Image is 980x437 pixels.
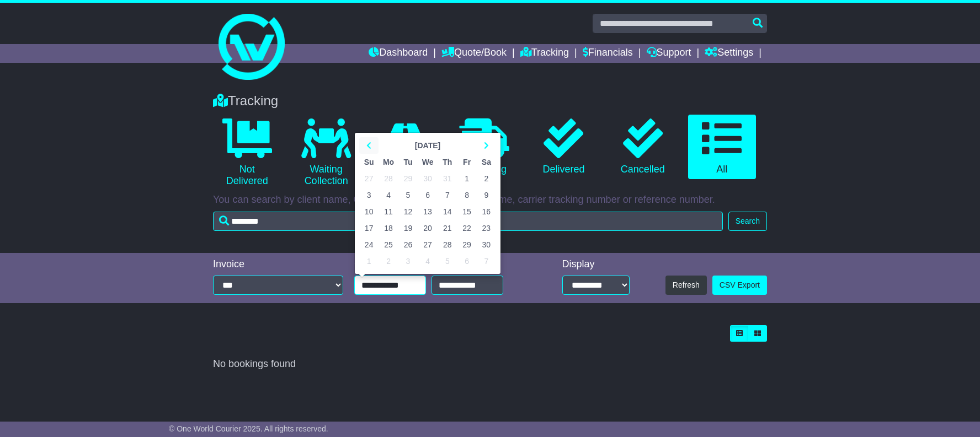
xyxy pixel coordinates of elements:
td: 22 [457,220,476,236]
div: No bookings found [213,358,767,370]
a: Settings [705,44,753,63]
a: Dashboard [369,44,428,63]
a: In Transit [371,115,439,180]
td: 5 [438,253,457,269]
td: 5 [398,187,418,203]
td: 21 [438,220,457,236]
td: 30 [418,170,438,187]
td: 8 [457,187,476,203]
td: 17 [359,220,379,236]
a: Tracking [520,44,569,63]
div: Display [562,258,630,271]
a: Support [647,44,691,63]
a: Delivering [450,115,518,180]
td: 29 [398,170,418,187]
th: Fr [457,154,476,170]
td: 1 [359,253,379,269]
a: Waiting Collection [292,115,360,191]
td: 24 [359,236,379,253]
a: Not Delivered [213,115,281,191]
th: Mo [379,154,398,170]
td: 10 [359,203,379,220]
th: Select Month [379,137,476,154]
a: All [688,115,756,180]
td: 28 [438,236,457,253]
td: 6 [457,253,476,269]
th: Su [359,154,379,170]
td: 16 [477,203,496,220]
button: Refresh [665,276,707,295]
td: 4 [379,187,398,203]
td: 2 [379,253,398,269]
td: 13 [418,203,438,220]
span: © One World Courier 2025. All rights reserved. [169,424,328,433]
td: 31 [438,170,457,187]
td: 15 [457,203,476,220]
td: 4 [418,253,438,269]
td: 7 [477,253,496,269]
td: 18 [379,220,398,236]
td: 14 [438,203,457,220]
button: Search [728,212,767,231]
td: 23 [477,220,496,236]
a: Delivered [530,115,598,180]
td: 27 [418,236,438,253]
td: 6 [418,187,438,203]
td: 20 [418,220,438,236]
th: We [418,154,438,170]
td: 30 [477,236,496,253]
th: Tu [398,154,418,170]
a: Quote/Book [441,44,507,63]
td: 26 [398,236,418,253]
div: Tracking [207,93,773,109]
td: 1 [457,170,476,187]
a: Financials [583,44,633,63]
a: CSV Export [712,276,767,295]
div: Invoice [213,258,343,271]
td: 3 [398,253,418,269]
p: You can search by client name, OWC tracking number, carrier name, carrier tracking number or refe... [213,194,767,206]
td: 25 [379,236,398,253]
td: 29 [457,236,476,253]
td: 19 [398,220,418,236]
td: 7 [438,187,457,203]
a: Cancelled [609,115,677,180]
td: 2 [477,170,496,187]
td: 12 [398,203,418,220]
td: 27 [359,170,379,187]
td: 9 [477,187,496,203]
td: 28 [379,170,398,187]
td: 11 [379,203,398,220]
td: 3 [359,187,379,203]
th: Th [438,154,457,170]
th: Sa [477,154,496,170]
